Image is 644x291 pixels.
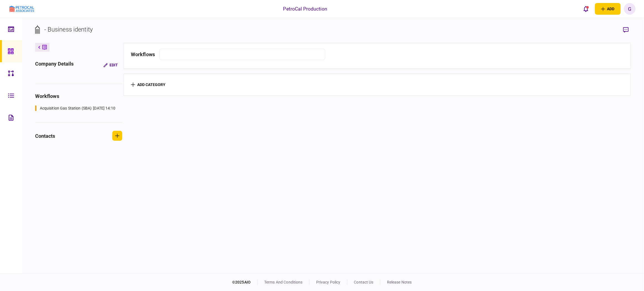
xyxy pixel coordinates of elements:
button: open adding identity options [595,3,621,15]
div: workflows [35,92,122,100]
button: G [624,3,636,15]
div: contacts [35,132,55,140]
img: client company logo [9,6,34,12]
a: release notes [387,280,412,284]
button: add category [131,82,165,87]
div: - Business identity [45,25,93,34]
div: [DATE] 14:10 [93,105,115,111]
div: Acquisition Gas Station (SBA) [40,105,92,111]
a: privacy policy [316,280,341,284]
button: Edit [99,60,122,70]
a: terms and conditions [264,280,303,284]
div: PetroCal Production [283,5,328,12]
a: Acquisition Gas Station (SBA)[DATE] 14:10 [35,105,115,111]
div: company details [35,60,74,70]
div: workflows [131,51,155,58]
a: contact us [354,280,373,284]
button: open notifications list [580,3,592,15]
div: © 2025 AIO [232,279,258,285]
